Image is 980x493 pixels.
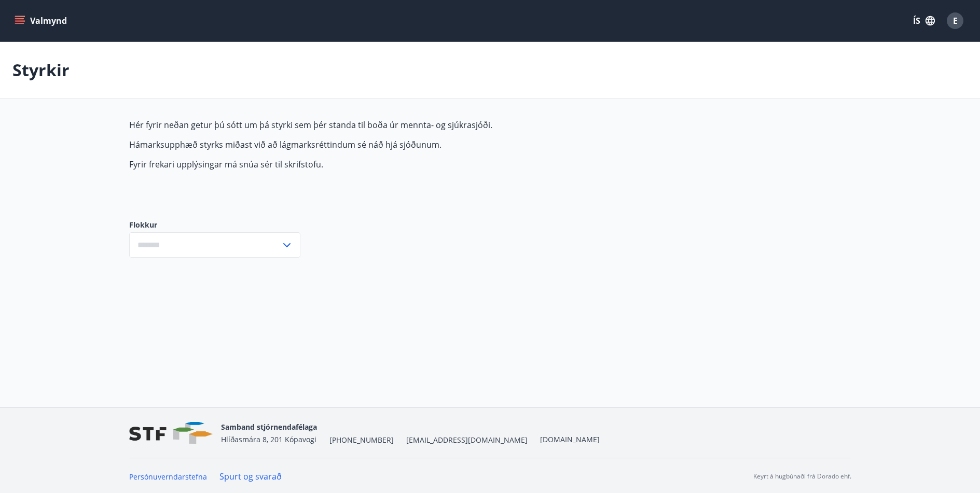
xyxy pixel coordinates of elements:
a: Spurt og svarað [219,471,282,482]
span: Samband stjórnendafélaga [221,422,317,432]
span: E [953,15,958,26]
a: Persónuverndarstefna [129,472,207,482]
p: Fyrir frekari upplýsingar má snúa sér til skrifstofu. [129,159,619,170]
span: Hlíðasmára 8, 201 Kópavogi [221,434,316,444]
button: menu [12,11,71,30]
p: Hér fyrir neðan getur þú sótt um þá styrki sem þér standa til boða úr mennta- og sjúkrasjóði. [129,119,619,131]
button: E [943,8,968,33]
img: vjCaq2fThgY3EUYqSgpjEiBg6WP39ov69hlhuPVN.png [129,422,213,444]
button: ÍS [907,11,941,30]
a: [DOMAIN_NAME] [540,434,600,444]
span: [EMAIL_ADDRESS][DOMAIN_NAME] [406,435,528,445]
p: Hámarksupphæð styrks miðast við að lágmarksréttindum sé náð hjá sjóðunum. [129,139,619,150]
p: Styrkir [12,59,70,81]
p: Keyrt á hugbúnaði frá Dorado ehf. [753,472,851,481]
span: [PHONE_NUMBER] [329,435,394,445]
label: Flokkur [129,220,300,230]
